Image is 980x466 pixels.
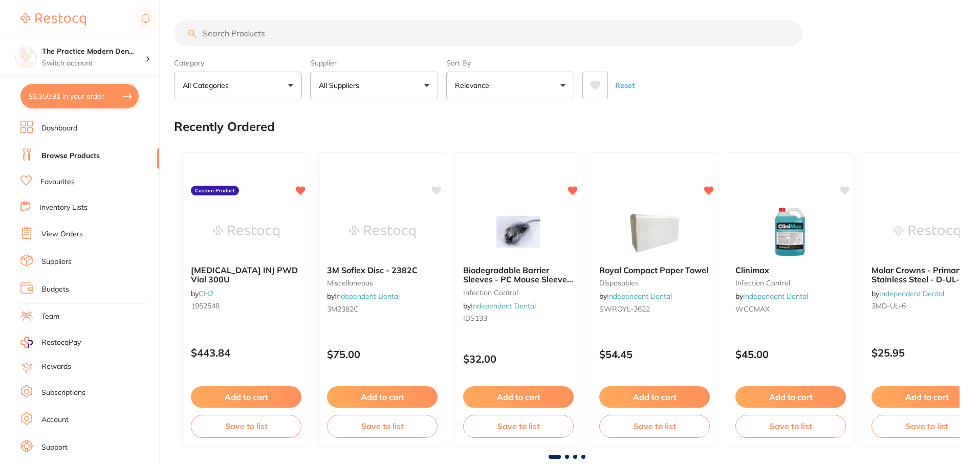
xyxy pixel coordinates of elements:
a: RestocqPay [20,337,81,348]
span: by [327,292,400,301]
a: Dashboard [41,123,77,134]
button: $3,350.91 in your order [20,84,139,108]
a: Team [41,312,59,322]
button: Relevance [446,72,574,99]
span: by [463,301,536,310]
button: All Categories [174,72,302,99]
small: infection control [463,289,574,297]
img: RestocqPay [20,337,33,348]
a: Independent Dental [335,292,400,301]
img: Clinimax [757,206,824,257]
button: Reset [612,72,638,99]
a: Independent Dental [743,292,808,301]
label: Category [174,58,302,68]
a: Browse Products [41,151,100,161]
img: Royal Compact Paper Towel [621,206,688,257]
a: Account [41,415,69,425]
span: by [191,289,213,298]
h4: The Practice Modern Dentistry and Facial Aesthetics [42,47,145,57]
a: Suppliers [41,257,72,267]
button: Save to list [599,415,710,437]
p: $32.00 [463,353,574,365]
h2: Recently Ordered [174,120,275,134]
small: 3M2382C [327,305,438,313]
a: Support [41,442,68,453]
b: 3M Soflex Disc - 2382C [327,265,438,275]
small: IDS133 [463,314,574,322]
b: Royal Compact Paper Towel [599,265,710,275]
a: Independent Dental [471,301,536,310]
p: Relevance [455,80,493,91]
button: Add to cart [735,386,846,408]
img: Dysport INJ PWD Vial 300U [213,206,279,257]
p: All Suppliers [319,80,363,91]
label: Supplier [310,58,438,68]
p: All Categories [183,80,233,91]
img: Biodegradable Barrier Sleeves - PC Mouse Sleeve ** BUY 5 GET 1 FREE ** [485,206,552,257]
small: infection control [735,279,846,287]
img: Restocq Logo [20,13,86,26]
a: Budgets [41,284,69,295]
b: Biodegradable Barrier Sleeves - PC Mouse Sleeve ** BUY 5 GET 1 FREE ** [463,265,574,284]
a: Restocq Logo [20,8,86,31]
button: Add to cart [463,386,574,408]
input: Search Products [174,20,802,46]
span: by [735,292,808,301]
button: Add to cart [327,386,438,408]
label: Sort By [446,58,574,68]
p: Switch account [42,58,145,69]
span: by [872,289,944,298]
p: $45.00 [735,348,846,360]
span: RestocqPay [41,338,81,348]
a: Inventory Lists [39,203,88,213]
button: Save to list [327,415,438,437]
a: CH2 [199,289,213,298]
a: Independent Dental [879,289,944,298]
a: Independent Dental [607,292,672,301]
img: Molar Crowns - Primary - Stainless Steel - D-UL-6 [894,206,960,257]
button: Save to list [463,415,574,437]
b: Clinimax [735,265,846,275]
a: Subscriptions [41,388,85,398]
a: Favourites [40,177,75,187]
p: $443.84 [191,347,301,359]
button: Add to cart [191,386,301,408]
small: WCCMAX [735,305,846,313]
small: disposables [599,279,710,287]
img: The Practice Modern Dentistry and Facial Aesthetics [16,47,36,68]
img: 3M Soflex Disc - 2382C [349,206,416,257]
button: Save to list [191,415,301,437]
label: Custom Product [191,186,239,196]
b: Dysport INJ PWD Vial 300U [191,265,301,284]
p: $54.45 [599,348,710,360]
a: Rewards [41,362,71,372]
small: miscellaneous [327,279,438,287]
a: View Orders [41,229,83,239]
small: 1952548 [191,302,301,310]
span: by [599,292,672,301]
p: $75.00 [327,348,438,360]
small: SWROYL-3622 [599,305,710,313]
button: Add to cart [599,386,710,408]
button: Save to list [735,415,846,437]
button: All Suppliers [310,72,438,99]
